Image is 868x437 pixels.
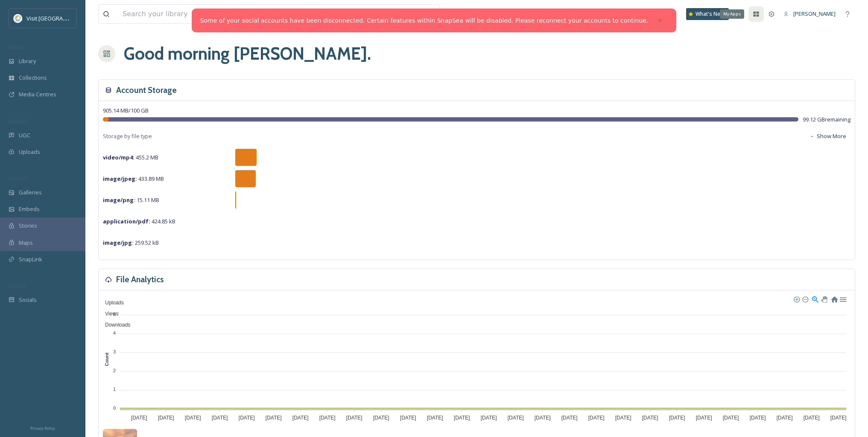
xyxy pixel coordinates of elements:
span: 424.85 kB [103,217,175,225]
span: Media Centres [19,90,56,98]
tspan: [DATE] [804,415,820,421]
tspan: [DATE] [454,415,470,421]
tspan: [DATE] [481,415,497,421]
tspan: [DATE] [830,415,847,421]
h3: Account Storage [116,84,177,96]
tspan: [DATE] [696,415,712,421]
tspan: [DATE] [777,415,793,421]
tspan: 1 [113,387,116,392]
tspan: [DATE] [615,415,631,421]
tspan: [DATE] [508,415,524,421]
span: Embeds [19,205,40,213]
span: 99.12 GB remaining [803,116,850,124]
strong: video/mp4 : [103,153,134,161]
a: View all files [385,6,435,22]
tspan: [DATE] [723,415,739,421]
span: Visit [GEOGRAPHIC_DATA] [26,14,93,22]
div: Zoom In [793,296,799,302]
input: Search your library [118,5,370,23]
tspan: 3 [113,349,116,354]
div: Panning [821,296,826,301]
div: Selection Zoom [811,295,818,302]
strong: application/pdf : [103,217,150,225]
tspan: 5 [113,311,116,316]
tspan: [DATE] [400,415,416,421]
span: 905.14 MB / 100 GB [103,107,149,114]
span: Downloads [99,322,130,328]
tspan: [DATE] [212,415,228,421]
h1: Good morning [PERSON_NAME] . [124,41,371,67]
span: WIDGETS [9,175,28,182]
span: COLLECT [9,118,27,124]
span: SOCIALS [9,283,26,289]
div: Menu [839,295,846,302]
tspan: [DATE] [239,415,255,421]
span: MEDIA [9,44,23,50]
tspan: [DATE] [373,415,389,421]
tspan: 4 [113,330,116,336]
span: Uploads [99,300,124,306]
span: UGC [19,131,30,139]
strong: image/png : [103,196,135,204]
text: Count [104,353,109,366]
span: 455.2 MB [103,153,158,161]
strong: image/jpeg : [103,175,137,182]
span: [PERSON_NAME] [793,10,836,17]
tspan: [DATE] [131,415,147,421]
span: Galleries [19,188,42,197]
tspan: [DATE] [561,415,578,421]
span: Maps [19,239,33,247]
tspan: 0 [113,405,116,411]
tspan: [DATE] [588,415,605,421]
span: Uploads [19,148,40,156]
span: 433.89 MB [103,175,164,182]
span: Privacy Policy [30,425,55,431]
a: Privacy Policy [30,423,55,433]
span: Storage by file type [103,132,152,140]
a: What's New [686,8,729,20]
tspan: [DATE] [750,415,766,421]
strong: image/jpg : [103,239,134,246]
div: Zoom Out [802,296,808,302]
tspan: 2 [113,368,116,373]
div: Reset Zoom [830,295,838,302]
tspan: [DATE] [535,415,551,421]
a: My Apps [748,6,764,22]
tspan: [DATE] [319,415,336,421]
span: SnapLink [19,255,42,263]
tspan: [DATE] [346,415,362,421]
tspan: [DATE] [266,415,282,421]
tspan: [DATE] [158,415,174,421]
button: Show More [805,128,850,145]
tspan: [DATE] [642,415,658,421]
tspan: [DATE] [185,415,201,421]
tspan: [DATE] [669,415,685,421]
span: Views [99,311,119,317]
img: download%20(10).jpeg [14,14,22,23]
span: Stories [19,222,37,230]
tspan: [DATE] [427,415,443,421]
a: Some of your social accounts have been disconnected. Certain features within SnapSea will be disa... [200,16,649,25]
span: Collections [19,74,47,82]
div: My Apps [720,9,744,19]
span: 15.11 MB [103,196,159,204]
span: Library [19,57,36,65]
span: 259.52 kB [103,239,159,246]
tspan: [DATE] [292,415,309,421]
h3: File Analytics [116,273,164,286]
a: [PERSON_NAME] [779,6,840,22]
span: Socials [19,296,37,304]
